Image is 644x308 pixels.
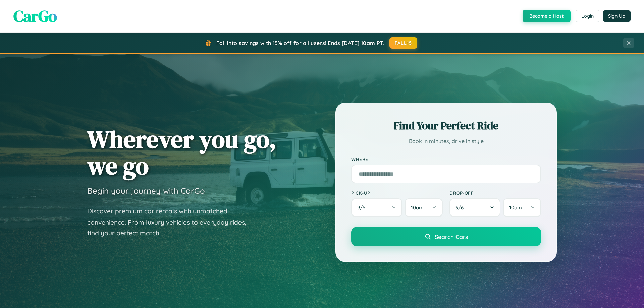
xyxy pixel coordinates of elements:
[576,10,599,22] button: Login
[351,136,541,146] p: Book in minutes, drive in style
[523,10,571,22] button: Become a Host
[13,5,57,27] span: CarGo
[449,190,541,196] label: Drop-off
[389,37,418,49] button: FALL15
[351,190,443,196] label: Pick-up
[503,198,541,217] button: 10am
[351,156,541,162] label: Where
[216,40,384,46] span: Fall into savings with 15% off for all users! Ends [DATE] 10am PT.
[411,204,424,211] span: 10am
[87,206,255,239] p: Discover premium car rentals with unmatched convenience. From luxury vehicles to everyday rides, ...
[509,204,522,211] span: 10am
[603,10,631,22] button: Sign Up
[405,198,443,217] button: 10am
[87,186,205,196] h3: Begin your journey with CarGo
[357,204,369,211] span: 9 / 5
[351,118,541,133] h2: Find Your Perfect Ride
[435,233,468,240] span: Search Cars
[351,227,541,246] button: Search Cars
[455,204,467,211] span: 9 / 6
[87,126,276,179] h1: Wherever you go, we go
[351,198,402,217] button: 9/5
[449,198,500,217] button: 9/6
